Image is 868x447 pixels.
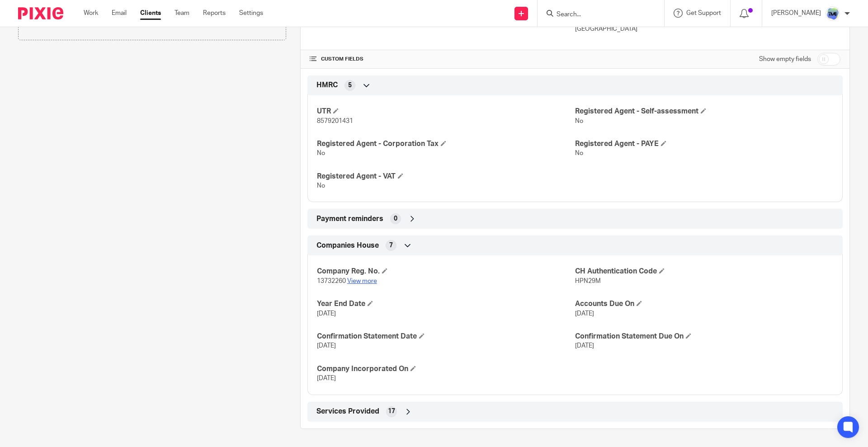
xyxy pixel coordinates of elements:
[575,299,833,309] h4: Accounts Due On
[175,9,189,18] a: Team
[686,10,721,16] span: Get Support
[575,343,594,349] span: [DATE]
[575,267,833,276] h4: CH Authentication Code
[317,299,575,309] h4: Year End Date
[112,9,127,18] a: Email
[317,364,575,374] h4: Company Incorporated On
[575,118,583,124] span: No
[759,55,811,64] label: Show empty fields
[317,183,325,189] span: No
[388,407,395,416] span: 17
[826,6,840,21] img: FINAL%20LOGO%20FOR%20TME.png
[348,81,352,90] span: 5
[317,118,353,124] span: 8579201431
[239,9,263,18] a: Settings
[317,343,336,349] span: [DATE]
[556,11,637,19] input: Search
[575,139,833,149] h4: Registered Agent - PAYE
[203,9,226,18] a: Reports
[317,278,346,284] span: 13732260
[575,150,583,156] span: No
[316,80,338,90] span: HMRC
[575,107,833,116] h4: Registered Agent - Self-assessment
[317,267,575,276] h4: Company Reg. No.
[575,332,833,341] h4: Confirmation Statement Due On
[140,9,161,18] a: Clients
[316,214,383,224] span: Payment reminders
[575,311,594,317] span: [DATE]
[317,150,325,156] span: No
[84,9,98,18] a: Work
[347,278,377,284] a: View more
[18,7,63,19] img: Pixie
[394,214,397,223] span: 0
[317,139,575,149] h4: Registered Agent - Corporation Tax
[317,107,575,116] h4: UTR
[317,172,575,181] h4: Registered Agent - VAT
[316,407,379,416] span: Services Provided
[317,311,336,317] span: [DATE]
[317,332,575,341] h4: Confirmation Statement Date
[317,375,336,381] span: [DATE]
[771,9,821,18] p: [PERSON_NAME]
[316,241,379,250] span: Companies House
[575,24,840,33] p: [GEOGRAPHIC_DATA]
[389,241,393,250] span: 7
[575,278,601,284] span: HPN29M
[310,56,575,63] h4: CUSTOM FIELDS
